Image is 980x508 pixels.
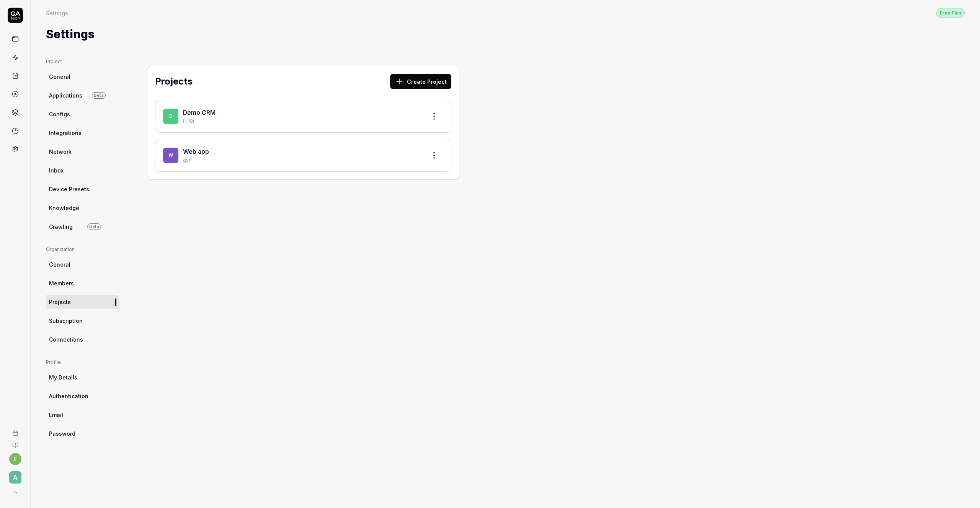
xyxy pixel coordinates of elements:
[49,110,70,118] span: Configs
[49,261,70,269] span: General
[3,465,27,485] button: A
[936,8,965,18] button: Free Plan
[183,148,209,155] a: Web app
[46,370,119,384] a: My Details
[46,107,119,121] a: Configs
[46,408,119,422] a: Email
[46,70,119,84] a: General
[49,185,89,193] span: Device Presets
[163,148,178,163] span: W
[49,91,82,99] span: Applications
[163,109,178,124] span: D
[46,58,119,65] div: Project
[9,471,21,484] span: A
[46,276,119,290] a: Members
[49,279,74,287] span: Members
[3,424,27,436] a: Book a call with us
[49,317,83,325] span: Subscription
[183,109,216,116] a: Demo CRM
[49,335,83,344] span: Connections
[46,257,119,272] a: General
[46,427,119,441] span: Password
[46,389,119,403] a: Authentication
[49,204,79,212] span: Knowledge
[46,88,119,103] a: ApplicationsBeta
[49,411,63,419] span: Email
[3,436,27,448] a: Documentation
[49,392,88,400] span: Authentication
[87,223,101,230] span: Beta
[155,75,193,88] h2: Projects
[46,220,119,234] a: CrawlingBeta
[183,157,420,164] p: gyf1
[46,359,119,366] div: Profile
[49,223,73,231] span: Crawling
[49,129,82,137] span: Integrations
[46,9,68,17] div: Settings
[46,163,119,177] a: Inbox
[49,166,64,174] span: Inbox
[49,298,71,306] span: Projects
[46,332,119,347] a: Connections
[49,73,70,81] span: General
[49,148,72,156] span: Network
[49,373,77,381] span: My Details
[46,26,95,43] h1: Settings
[46,246,119,253] div: Organization
[46,295,119,309] a: Projects
[46,126,119,140] a: Integrations
[936,8,965,18] div: Free Plan
[92,92,106,99] span: Beta
[183,118,420,125] p: HH8l
[46,182,119,196] a: Device Presets
[46,314,119,328] a: Subscription
[390,74,451,89] button: Create Project
[46,201,119,215] a: Knowledge
[46,145,119,159] a: Network
[9,453,21,465] button: e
